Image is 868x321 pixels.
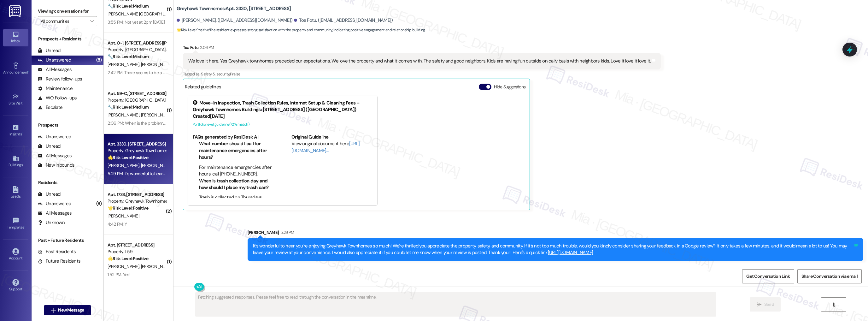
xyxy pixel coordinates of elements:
[32,237,103,244] div: Past + Future Residents
[193,121,372,128] div: Portfolio level guideline ( 72 % match)
[3,91,28,108] a: Site Visit •
[108,163,141,168] span: [PERSON_NAME]
[253,243,853,256] div: It's wonderful to hear you're enjoying Greyhawk Townhomes so much! We're thrilled you appreciate ...
[3,277,28,294] a: Support
[291,134,329,140] b: Original Guideline
[3,215,28,232] a: Templates •
[51,308,56,313] i: 
[108,198,166,205] div: Property: Greyhawk Townhomes
[38,248,76,255] div: Past Residents
[3,153,28,170] a: Buildings
[188,58,651,64] div: We love it here. Yes Greyhawk townhomes preceded our expectations. We love the property and what ...
[177,5,291,12] b: Greyhawk Townhomes: Apt. 3330, [STREET_ADDRESS]
[38,57,71,63] div: Unanswered
[22,131,23,135] span: •
[183,69,661,79] div: Tagged as:
[3,246,28,263] a: Account
[38,143,61,150] div: Unread
[193,100,372,113] div: Move-in Inspection, Trash Collection Rules, Internet Setup & Cleaning Fees – Greyhawk Townhomes B...
[141,62,172,67] span: [PERSON_NAME]
[797,269,862,283] button: Share Conversation via email
[198,44,214,51] div: 2:06 PM
[108,90,166,97] div: Apt. 59~C, [STREET_ADDRESS]
[108,97,166,104] div: Property: [GEOGRAPHIC_DATA] at [GEOGRAPHIC_DATA]
[108,54,149,59] strong: 🔧 Risk Level: Medium
[291,140,372,154] div: View original document here
[95,199,103,209] div: (8)
[95,55,103,65] div: (8)
[196,293,716,316] textarea: To enrich screen reader interactions, please activate Accessibility in Grammarly extension settings
[108,104,149,110] strong: 🔧 Risk Level: Medium
[38,200,71,207] div: Unanswered
[108,112,141,118] span: [PERSON_NAME]
[23,100,24,104] span: •
[764,301,774,308] span: Send
[3,29,28,46] a: Inbox
[108,264,141,269] span: [PERSON_NAME]
[230,71,240,77] span: Praise
[108,256,148,261] strong: 🌟 Risk Level: Positive
[494,84,526,90] label: Hide Suggestions
[199,140,274,161] li: What number should I call for maintenance emergencies after hours?
[248,229,863,238] div: [PERSON_NAME]
[193,134,258,140] b: FAQs generated by ResiDesk AI
[38,134,71,140] div: Unanswered
[38,191,61,198] div: Unread
[108,242,166,248] div: Apt. [STREET_ADDRESS]
[38,85,73,92] div: Maintenance
[177,17,293,24] div: [PERSON_NAME]. ([EMAIL_ADDRESS][DOMAIN_NAME])
[757,302,761,307] i: 
[38,66,72,73] div: All Messages
[38,210,72,217] div: All Messages
[201,71,230,77] span: Safety & security ,
[3,122,28,139] a: Insights •
[141,264,172,269] span: [PERSON_NAME]
[294,17,393,24] div: Toa Fotu. ([EMAIL_ADDRESS][DOMAIN_NAME])
[108,221,127,227] div: 4:42 PM: Y
[38,47,61,54] div: Unread
[831,302,836,307] i: 
[279,229,294,236] div: 5:29 PM
[58,307,84,313] span: New Message
[38,104,62,111] div: Escalate
[108,205,148,211] strong: 🌟 Risk Level: Positive
[108,248,166,255] div: Property: L59
[38,258,80,265] div: Future Residents
[108,147,166,154] div: Property: Greyhawk Townhomes
[90,19,94,24] i: 
[742,269,794,283] button: Get Conversation Link
[141,163,172,168] span: [PERSON_NAME]
[548,249,593,256] a: [URL][DOMAIN_NAME]
[183,44,661,53] div: Toa Fotu
[24,224,25,229] span: •
[108,272,130,277] div: 1:52 PM: Yes!
[746,273,790,280] span: Get Conversation Link
[32,36,103,42] div: Prospects + Residents
[199,178,274,191] li: When is trash collection day and how should I place my trash can?
[291,140,360,153] a: [URL][DOMAIN_NAME]…
[32,179,103,186] div: Residents
[28,69,29,74] span: •
[108,155,148,160] strong: 🌟 Risk Level: Positive
[199,194,274,228] li: Trash is collected on Thursdays. Place your trash can outside your garage, 3 feet from the buildi...
[108,191,166,198] div: Apt. 1733, [STREET_ADDRESS]
[38,6,97,16] label: Viewing conversations for
[108,70,515,75] div: 2:42 PM: There seems to be a specific company that comes by periodically to clean the trash cans....
[177,27,209,33] strong: 🌟 Risk Level: Positive
[108,3,149,9] strong: 🔧 Risk Level: Medium
[44,305,91,315] button: New Message
[193,113,372,120] div: Created [DATE]
[108,213,139,219] span: [PERSON_NAME]
[41,16,87,26] input: All communities
[199,164,274,178] li: For maintenance emergencies after hours, call [PHONE_NUMBER].
[801,273,858,280] span: Share Conversation via email
[141,112,172,118] span: [PERSON_NAME]
[3,184,28,201] a: Leads
[38,76,82,82] div: Review follow-ups
[108,62,141,67] span: [PERSON_NAME]
[108,19,165,25] div: 3:55 PM: Not yet at 2pm [DATE]
[108,120,462,126] div: 2:06 PM: When is the problem with the mosquitoes going to be taken care of? Every time I go out I...
[32,122,103,128] div: Prospects
[9,5,22,17] img: ResiDesk Logo
[38,219,65,226] div: Unknown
